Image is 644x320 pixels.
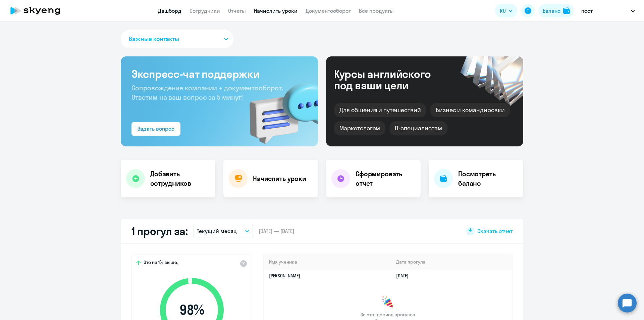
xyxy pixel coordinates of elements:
div: Маркетологам [334,121,385,135]
div: Курсы английского под ваши цели [334,68,449,91]
span: RU [500,7,506,15]
h4: Посмотреть баланс [458,169,518,188]
img: bg-img [240,71,318,146]
a: Начислить уроки [254,7,298,14]
span: 98 % [153,302,230,318]
th: Имя ученика [264,255,391,269]
h2: 1 прогул за: [131,224,187,238]
div: IT-специалистам [389,121,447,135]
h4: Сформировать отчет [356,169,415,188]
h4: Начислить уроки [253,174,306,183]
span: Скачать отчет [477,227,513,235]
button: Балансbalance [539,4,574,17]
a: Документооборот [306,7,351,14]
span: Сопровождение компании + документооборот. Ответим на ваш вопрос за 5 минут! [131,84,283,101]
a: Сотрудники [190,7,220,14]
img: congrats [381,295,394,309]
p: пост [581,7,593,15]
p: Текущий месяц [197,227,237,235]
a: [PERSON_NAME] [269,273,300,279]
button: RU [495,4,517,17]
span: [DATE] — [DATE] [259,227,294,235]
a: Все продукты [359,7,394,14]
button: пост [578,3,638,19]
div: Задать вопрос [138,125,174,133]
span: Это на 1% выше, [144,259,178,267]
a: Отчеты [228,7,246,14]
a: Дашборд [158,7,181,14]
button: Текущий месяц [193,225,253,237]
span: Важные контакты [129,35,179,43]
div: Бизнес и командировки [430,103,510,117]
button: Важные контакты [121,30,233,48]
h4: Добавить сотрудников [150,169,210,188]
h3: Экспресс-чат поддержки [131,67,307,81]
th: Дата прогула [391,255,512,269]
button: Задать вопрос [131,122,180,136]
div: Баланс [543,7,560,15]
img: balance [563,7,570,14]
a: [DATE] [396,273,414,279]
div: Для общения и путешествий [334,103,426,117]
